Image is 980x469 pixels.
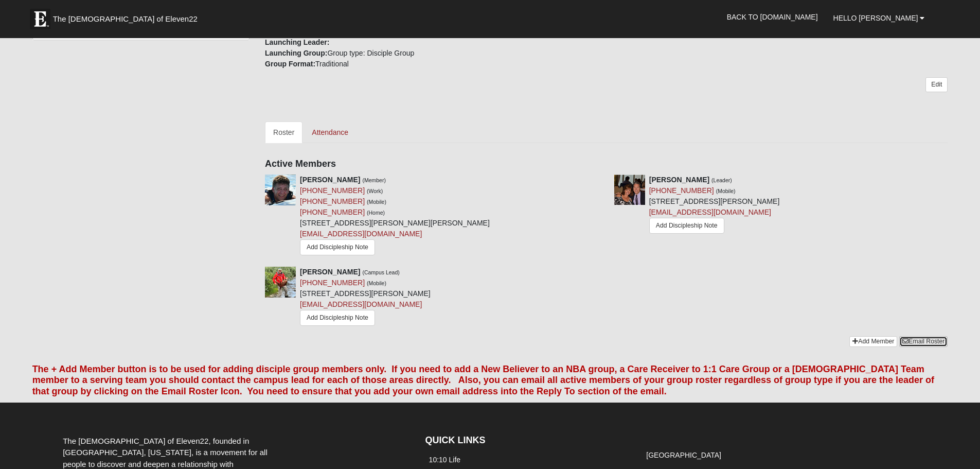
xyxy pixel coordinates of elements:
[300,279,365,287] a: [PHONE_NUMBER]
[826,5,933,31] a: Hello [PERSON_NAME]
[300,268,360,276] strong: [PERSON_NAME]
[899,336,948,347] a: Email Roster
[265,60,315,68] strong: Group Format:
[649,218,724,234] a: Add Discipleship Note
[300,230,422,238] a: [EMAIL_ADDRESS][DOMAIN_NAME]
[711,177,732,183] small: (Leader)
[265,159,948,170] h4: Active Members
[53,14,198,24] span: The [DEMOGRAPHIC_DATA] of Eleven22
[649,208,771,216] a: [EMAIL_ADDRESS][DOMAIN_NAME]
[32,364,935,396] font: The + Add Member button is to be used for adding disciple group members only. If you need to add ...
[300,267,431,328] div: [STREET_ADDRESS][PERSON_NAME]
[30,9,50,29] img: Eleven22 logo
[25,4,230,29] a: The [DEMOGRAPHIC_DATA] of Eleven22
[367,210,385,216] small: (Home)
[925,77,948,92] a: Edit
[265,49,327,57] strong: Launching Group:
[367,199,386,205] small: (Mobile)
[649,186,714,195] a: [PHONE_NUMBER]
[304,121,357,143] a: Attendance
[300,197,365,205] a: [PHONE_NUMBER]
[300,208,365,216] a: [PHONE_NUMBER]
[300,310,375,326] a: Add Discipleship Note
[367,188,383,194] small: (Work)
[833,14,918,22] span: Hello [PERSON_NAME]
[300,239,375,255] a: Add Discipleship Note
[300,175,490,259] div: [STREET_ADDRESS][PERSON_NAME][PERSON_NAME]
[716,188,736,194] small: (Mobile)
[265,121,302,143] a: Roster
[362,269,399,275] small: (Campus Lead)
[300,300,422,308] a: [EMAIL_ADDRESS][DOMAIN_NAME]
[367,280,386,286] small: (Mobile)
[300,176,360,184] strong: [PERSON_NAME]
[719,4,826,30] a: Back to [DOMAIN_NAME]
[425,435,628,446] h4: QUICK LINKS
[362,177,386,183] small: (Member)
[849,336,897,347] a: Add Member
[649,176,709,184] strong: [PERSON_NAME]
[300,186,365,195] a: [PHONE_NUMBER]
[265,38,329,46] strong: Launching Leader:
[649,175,780,236] div: [STREET_ADDRESS][PERSON_NAME]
